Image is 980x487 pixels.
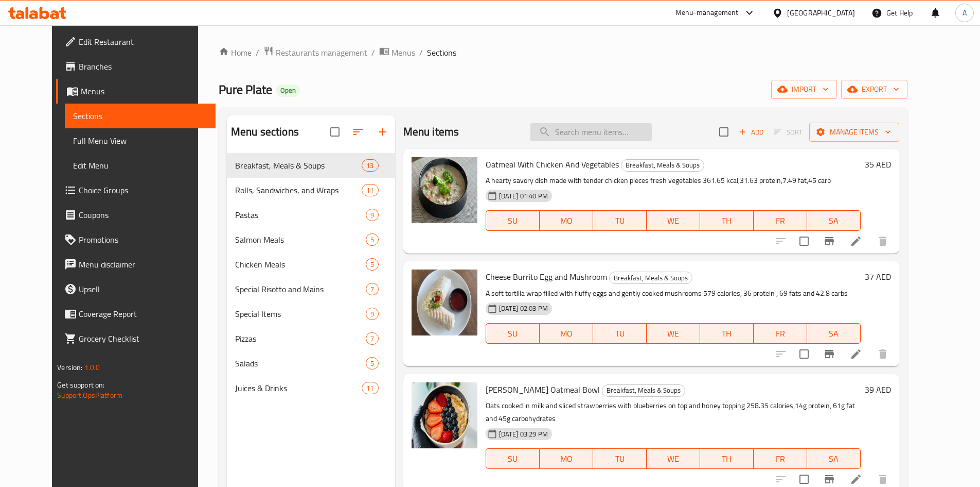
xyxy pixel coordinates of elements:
a: Edit menu item [850,473,862,485]
span: TU [597,213,643,228]
div: Juices & Drinks11 [227,376,395,400]
button: MO [540,323,593,344]
span: SU [490,451,536,466]
button: TU [593,323,647,344]
a: Branches [56,54,216,79]
span: Salads [235,357,366,370]
h2: Menu items [403,124,459,140]
div: items [366,332,379,345]
div: Special Items9 [227,301,395,326]
li: / [419,46,423,59]
span: SA [811,213,857,228]
span: import [779,83,829,96]
span: Sort sections [346,120,370,144]
span: Breakfast, Meals & Soups [621,159,704,171]
div: items [366,308,379,320]
div: Salads5 [227,351,395,376]
span: MO [544,213,589,228]
button: Add section [370,120,395,144]
span: export [849,83,899,96]
button: TH [700,210,754,231]
div: Juices & Drinks [235,382,362,394]
button: export [841,80,907,99]
div: Menu-management [675,7,739,19]
span: Breakfast, Meals & Soups [602,384,685,396]
button: WE [647,323,700,344]
span: Upsell [79,283,207,295]
span: Oatmeal With Chicken And Vegetables [486,157,619,172]
div: items [366,233,379,246]
nav: Menu sections [227,149,395,405]
div: items [366,258,379,271]
h6: 39 AED [865,382,891,397]
div: Salmon Meals5 [227,227,395,252]
span: WE [651,326,696,341]
span: WE [651,213,696,228]
a: Support.OpsPlatform [57,389,122,402]
span: Promotions [79,233,207,246]
button: MO [540,210,593,231]
button: TH [700,448,754,469]
img: Berry Oatmeal Bowl [412,382,477,448]
span: Add [737,126,765,138]
span: SU [490,326,536,341]
div: Breakfast, Meals & Soups13 [227,153,395,178]
div: Pastas9 [227,203,395,227]
span: FR [758,213,803,228]
span: 1.0.0 [84,361,100,374]
span: TH [704,451,750,466]
span: 5 [366,260,378,270]
button: delete [870,342,895,366]
div: Open [276,85,300,97]
button: MO [540,448,593,469]
div: Breakfast, Meals & Soups [621,159,704,172]
a: Upsell [56,277,216,301]
span: 13 [362,161,378,171]
span: FR [758,451,803,466]
nav: breadcrumb [219,46,907,59]
span: Pizzas [235,332,366,345]
span: Menus [81,85,207,97]
img: Cheese Burrito Egg and Mushroom [412,270,477,335]
div: items [366,283,379,295]
input: search [530,123,652,141]
span: 5 [366,235,378,245]
span: Pastas [235,209,366,221]
span: TH [704,213,750,228]
div: items [366,209,379,221]
span: Grocery Checklist [79,332,207,345]
span: Coupons [79,209,207,221]
span: [DATE] 02:03 PM [495,304,552,313]
span: SU [490,213,536,228]
span: Select to update [793,343,815,365]
span: Select section first [768,124,809,140]
div: Breakfast, Meals & Soups [609,272,692,284]
span: TU [597,326,643,341]
div: Pizzas7 [227,326,395,351]
span: Select section [713,121,735,143]
a: Menus [379,46,415,59]
span: Special Items [235,308,366,320]
span: 5 [366,359,378,368]
a: Coverage Report [56,301,216,326]
p: Oats cooked in milk and sliced strawberries with blueberries on top and honey topping 258.35 calo... [486,399,861,425]
span: WE [651,451,696,466]
span: TH [704,326,750,341]
span: Cheese Burrito Egg and Mushroom [486,269,607,284]
span: Open [276,86,300,95]
span: 9 [366,309,378,319]
div: Rolls, Sandwiches, and Wraps [235,184,362,196]
span: Special Risotto and Mains [235,283,366,295]
span: 7 [366,284,378,294]
span: 11 [362,383,378,393]
button: SA [807,323,861,344]
span: Salmon Meals [235,233,366,246]
button: SA [807,448,861,469]
a: Edit menu item [850,348,862,360]
span: Menus [391,46,415,59]
div: Chicken Meals [235,258,366,271]
h6: 35 AED [865,157,891,172]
